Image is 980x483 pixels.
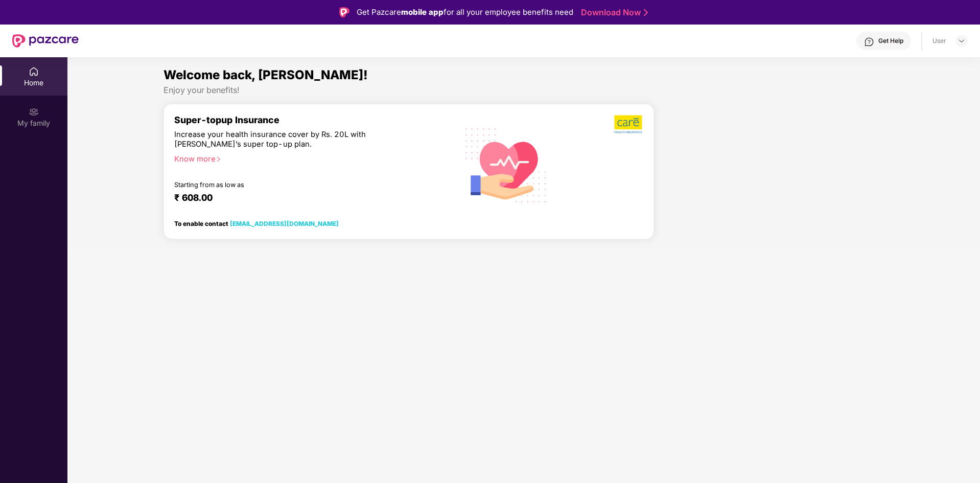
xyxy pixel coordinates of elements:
[164,67,368,82] span: Welcome back, [PERSON_NAME]!
[932,37,946,45] div: User
[174,181,405,188] div: Starting from as low as
[457,115,555,214] img: svg+xml;base64,PHN2ZyB4bWxucz0iaHR0cDovL3d3dy53My5vcmcvMjAwMC9zdmciIHhtbG5zOnhsaW5rPSJodHRwOi8vd3...
[878,37,903,45] div: Get Help
[339,7,349,17] img: Logo
[401,7,444,17] strong: mobile app
[644,7,648,18] img: Stroke
[230,220,339,227] a: [EMAIL_ADDRESS][DOMAIN_NAME]
[174,114,448,125] div: Super-topup Insurance
[12,34,79,48] img: New Pazcare Logo
[164,85,884,96] div: Enjoy your benefits!
[357,6,573,18] div: Get Pazcare for all your employee benefits need
[29,107,39,117] img: svg+xml;base64,PHN2ZyB3aWR0aD0iMjAiIGhlaWdodD0iMjAiIHZpZXdCb3g9IjAgMCAyMCAyMCIgZmlsbD0ibm9uZSIgeG...
[174,192,438,204] div: ₹ 608.00
[958,37,966,45] img: svg+xml;base64,PHN2ZyBpZD0iRHJvcGRvd24tMzJ4MzIiIHhtbG5zPSJodHRwOi8vd3d3LnczLm9yZy8yMDAwL3N2ZyIgd2...
[864,37,874,47] img: svg+xml;base64,PHN2ZyBpZD0iSGVscC0zMngzMiIgeG1sbnM9Imh0dHA6Ly93d3cudzMub3JnLzIwMDAvc3ZnIiB3aWR0aD...
[174,220,339,227] div: To enable contact
[614,114,643,134] img: b5dec4f62d2307b9de63beb79f102df3.png
[216,156,221,162] span: right
[174,130,404,150] div: Increase your health insurance cover by Rs. 20L with [PERSON_NAME]’s super top-up plan.
[29,66,39,77] img: svg+xml;base64,PHN2ZyBpZD0iSG9tZSIgeG1sbnM9Imh0dHA6Ly93d3cudzMub3JnLzIwMDAvc3ZnIiB3aWR0aD0iMjAiIG...
[174,154,442,162] div: Know more
[581,7,645,18] a: Download Now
